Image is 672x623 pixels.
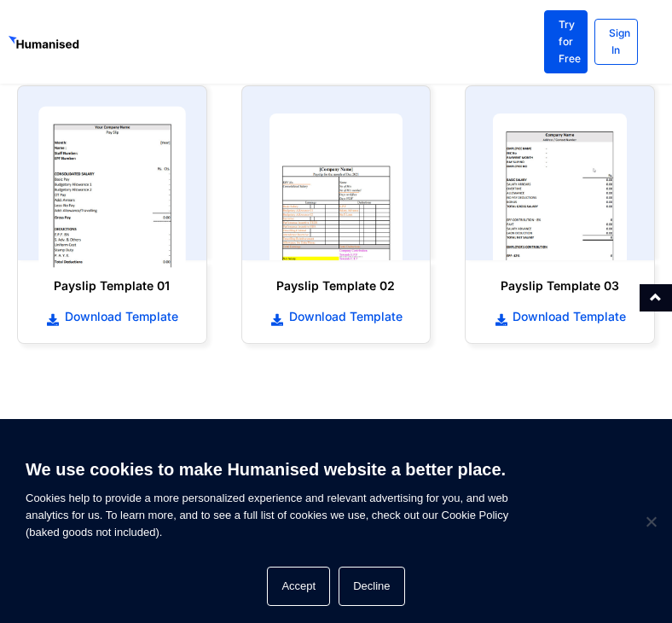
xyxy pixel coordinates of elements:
[35,277,189,294] h6: Payslip Template 01
[26,457,591,481] h6: We use cookies to make Humanised website a better place.
[594,19,638,65] a: Sign In
[26,457,591,541] span: Cookies help to provide a more personalized experience and relevant advertising for you, and web ...
[285,308,403,325] span: Download Template
[259,307,414,326] a: Download Template
[483,277,637,294] h6: Payslip Template 03
[642,513,659,530] span: Decline
[483,307,637,326] a: Download Template
[267,567,330,606] button: Accept
[544,10,588,73] a: Try for Free
[269,114,403,260] img: payslip template
[259,277,414,294] h6: Payslip Template 02
[493,114,627,260] img: payslip template
[61,308,178,325] span: Download Template
[9,36,81,51] img: GetHumanised Logo
[35,307,189,326] a: Download Template
[339,567,404,606] button: Decline
[38,106,185,268] img: payslip template
[508,308,626,325] span: Download Template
